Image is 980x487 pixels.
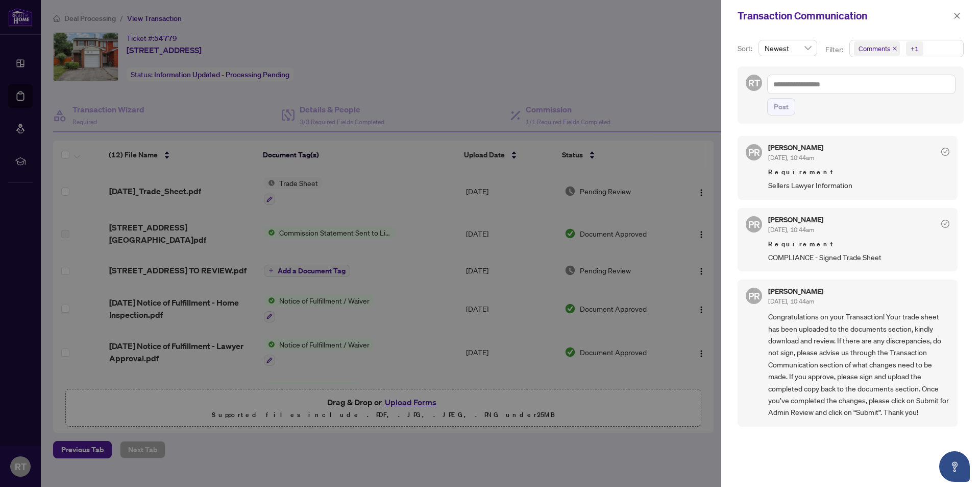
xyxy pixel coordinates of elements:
[768,216,823,223] h5: [PERSON_NAME]
[825,44,845,55] p: Filter:
[765,40,811,56] span: Newest
[738,43,754,54] p: Sort:
[768,297,814,305] span: [DATE], 10:44am
[941,148,949,156] span: check-circle
[768,167,949,177] span: Requirement
[768,226,814,234] span: [DATE], 10:44am
[859,43,890,54] span: Comments
[738,8,950,24] div: Transaction Communication
[767,98,795,115] button: Post
[748,217,760,231] span: PR
[941,220,949,228] span: check-circle
[768,311,949,418] span: Congratulations on your Transaction! Your trade sheet has been uploaded to the documents section,...
[953,12,961,19] span: close
[768,251,949,263] span: COMPLIANCE - Signed Trade Sheet
[748,145,760,159] span: PR
[748,289,760,303] span: PR
[768,179,949,191] span: Sellers Lawyer Information
[939,451,970,482] button: Open asap
[748,76,760,90] span: RT
[768,288,823,295] h5: [PERSON_NAME]
[768,154,814,161] span: [DATE], 10:44am
[911,43,919,54] div: +1
[768,239,949,249] span: Requirement
[892,46,897,51] span: close
[768,144,823,151] h5: [PERSON_NAME]
[854,41,900,56] span: Comments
